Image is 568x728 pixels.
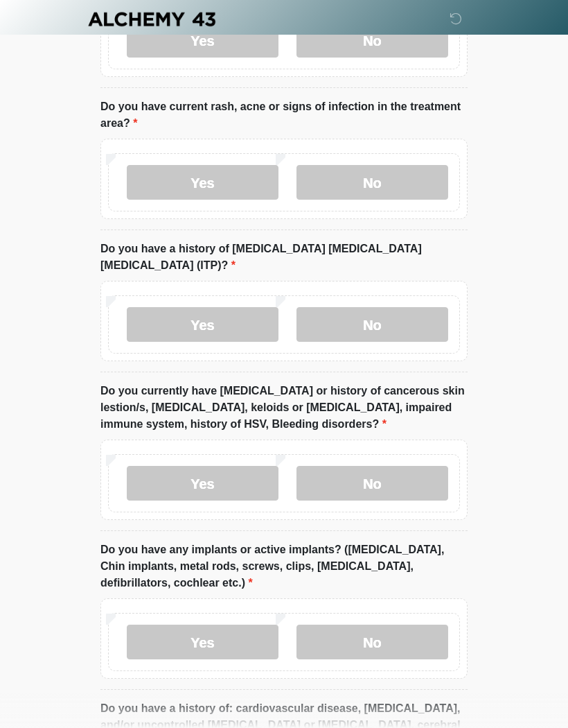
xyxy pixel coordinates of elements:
label: Yes [127,23,278,58]
label: No [296,625,448,659]
label: Do you currently have [MEDICAL_DATA] or history of cancerous skin lestion/s, [MEDICAL_DATA], kelo... [100,383,468,433]
label: Yes [127,165,278,200]
label: Yes [127,466,278,501]
label: No [296,466,448,501]
label: Yes [127,307,278,342]
label: No [296,307,448,342]
img: Alchemy 43 Logo [87,10,217,28]
label: No [296,165,448,200]
label: No [296,23,448,58]
label: Do you have current rash, acne or signs of infection in the treatment area? [100,98,468,132]
label: Yes [127,625,278,659]
label: Do you have a history of [MEDICAL_DATA] [MEDICAL_DATA] [MEDICAL_DATA] (ITP)? [100,241,468,274]
label: Do you have any implants or active implants? ([MEDICAL_DATA], Chin implants, metal rods, screws, ... [100,541,468,591]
